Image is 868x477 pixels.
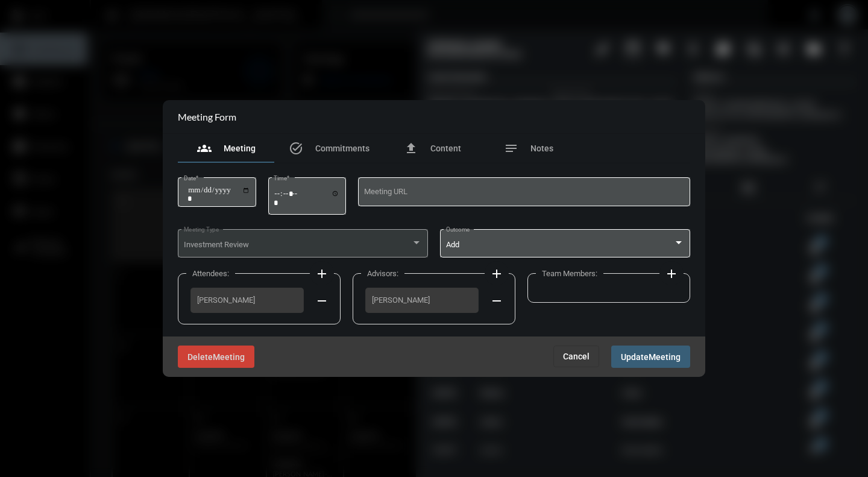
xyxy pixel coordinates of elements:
mat-icon: groups [197,141,212,156]
h2: Meeting Form [178,111,236,122]
mat-icon: task_alt [289,141,303,156]
label: Advisors: [361,269,404,278]
mat-icon: remove [489,294,504,308]
span: [PERSON_NAME] [372,295,472,305]
span: Meeting [224,144,256,153]
span: Add [446,240,459,249]
span: Delete [187,352,213,362]
span: Cancel [563,352,590,361]
mat-icon: add [315,267,329,281]
mat-icon: add [489,267,504,281]
span: Meeting [213,352,245,362]
span: Investment Review [184,240,249,249]
label: Attendees: [186,269,235,278]
mat-icon: file_upload [404,141,418,156]
mat-icon: add [664,267,679,281]
button: Cancel [553,346,599,367]
button: UpdateMeeting [611,346,690,368]
label: Team Members: [536,269,603,278]
mat-icon: remove [315,294,329,308]
span: Commitments [315,144,370,153]
button: DeleteMeeting [178,346,254,368]
mat-icon: notes [504,141,518,156]
span: Content [430,144,461,153]
span: Notes [530,144,553,153]
span: [PERSON_NAME] [197,295,297,305]
span: Meeting [649,352,681,362]
span: Update [621,352,649,362]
